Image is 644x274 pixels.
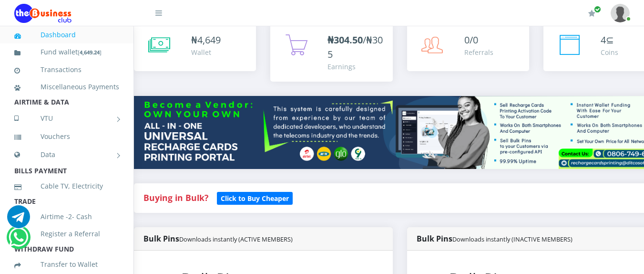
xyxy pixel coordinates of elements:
[327,33,363,46] b: ₦304.50
[191,33,221,47] div: ₦
[601,33,618,47] div: ⊆
[588,10,595,17] i: Renew/Upgrade Subscription
[217,192,293,203] a: Click to Buy Cheaper
[327,33,383,61] span: /₦305
[601,33,606,46] span: 4
[9,233,28,249] a: Chat for support
[14,4,72,23] img: Logo
[14,41,119,63] a: Fund wallet[4,649.24]
[14,126,119,148] a: Vouchers
[221,194,289,203] b: Click to Buy Cheaper
[14,223,119,245] a: Register a Referral
[78,49,102,56] small: [ ]
[464,47,493,57] div: Referrals
[14,76,119,98] a: Miscellaneous Payments
[417,233,572,244] strong: Bulk Pins
[464,33,478,46] span: 0/0
[14,59,119,81] a: Transactions
[327,62,383,72] div: Earnings
[14,206,119,228] a: Airtime -2- Cash
[134,23,256,71] a: ₦4,649 Wallet
[407,23,529,71] a: 0/0 Referrals
[143,233,293,244] strong: Bulk Pins
[601,47,618,57] div: Coins
[14,175,119,197] a: Cable TV, Electricity
[7,212,30,228] a: Chat for support
[594,6,601,13] span: Renew/Upgrade Subscription
[179,235,293,243] small: Downloads instantly (ACTIVE MEMBERS)
[197,33,221,46] span: 4,649
[143,192,208,203] strong: Buying in Bulk?
[14,24,119,46] a: Dashboard
[191,47,221,57] div: Wallet
[270,23,392,82] a: ₦304.50/₦305 Earnings
[14,106,119,130] a: VTU
[452,235,572,243] small: Downloads instantly (INACTIVE MEMBERS)
[14,143,119,167] a: Data
[80,49,100,56] b: 4,649.24
[611,4,630,22] img: User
